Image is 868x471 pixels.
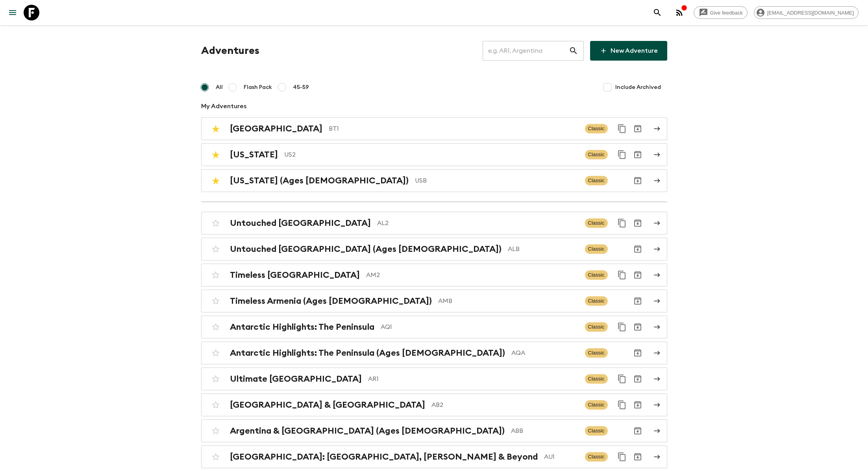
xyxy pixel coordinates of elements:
span: 45-59 [293,83,309,91]
span: Give feedback [706,10,747,16]
button: Archive [630,241,646,257]
h2: Antarctic Highlights: The Peninsula [230,322,374,332]
button: Archive [630,345,646,361]
a: [US_STATE]US2ClassicDuplicate for 45-59Archive [201,143,667,166]
div: [EMAIL_ADDRESS][DOMAIN_NAME] [754,6,859,19]
span: Flash Pack [244,83,272,91]
h2: Untouched [GEOGRAPHIC_DATA] [230,218,371,228]
h2: [US_STATE] (Ages [DEMOGRAPHIC_DATA]) [230,175,409,186]
input: e.g. AR1, Argentina [483,40,569,62]
span: All [216,83,223,91]
a: Timeless [GEOGRAPHIC_DATA]AM2ClassicDuplicate for 45-59Archive [201,264,667,286]
button: Duplicate for 45-59 [614,147,630,163]
button: search adventures [650,5,665,20]
h2: Argentina & [GEOGRAPHIC_DATA] (Ages [DEMOGRAPHIC_DATA]) [230,426,505,436]
button: Duplicate for 45-59 [614,319,630,335]
p: AQA [511,348,579,358]
a: Antarctic Highlights: The Peninsula (Ages [DEMOGRAPHIC_DATA])AQAClassicArchive [201,342,667,364]
h2: [GEOGRAPHIC_DATA]: [GEOGRAPHIC_DATA], [PERSON_NAME] & Beyond [230,452,538,462]
p: AL2 [377,218,579,228]
a: Antarctic Highlights: The PeninsulaAQ1ClassicDuplicate for 45-59Archive [201,316,667,338]
h2: Antarctic Highlights: The Peninsula (Ages [DEMOGRAPHIC_DATA]) [230,348,505,358]
span: Include Archived [615,83,661,91]
a: Ultimate [GEOGRAPHIC_DATA]AR1ClassicDuplicate for 45-59Archive [201,368,667,390]
a: Give feedback [694,6,748,19]
button: Archive [630,423,646,439]
button: Archive [630,121,646,137]
span: Classic [585,124,608,133]
a: Argentina & [GEOGRAPHIC_DATA] (Ages [DEMOGRAPHIC_DATA])ABBClassicArchive [201,419,667,442]
p: AR1 [368,374,579,384]
span: Classic [585,176,608,185]
span: Classic [585,218,608,228]
h2: [US_STATE] [230,150,278,160]
button: Duplicate for 45-59 [614,267,630,283]
h1: Adventures [201,43,259,59]
button: Archive [630,371,646,387]
span: Classic [585,348,608,358]
p: My Adventures [201,102,667,111]
button: Archive [630,319,646,335]
p: AQ1 [381,322,579,332]
a: [GEOGRAPHIC_DATA]: [GEOGRAPHIC_DATA], [PERSON_NAME] & BeyondAU1ClassicDuplicate for 45-59Archive [201,445,667,468]
span: [EMAIL_ADDRESS][DOMAIN_NAME] [763,10,858,16]
p: US2 [284,150,579,159]
span: Classic [585,426,608,436]
button: Archive [630,215,646,231]
button: Duplicate for 45-59 [614,449,630,465]
button: Duplicate for 45-59 [614,215,630,231]
p: ALB [508,244,579,254]
p: AU1 [544,452,579,462]
a: Timeless Armenia (Ages [DEMOGRAPHIC_DATA])AMBClassicArchive [201,290,667,312]
h2: [GEOGRAPHIC_DATA] & [GEOGRAPHIC_DATA] [230,400,425,410]
h2: [GEOGRAPHIC_DATA] [230,124,322,134]
span: Classic [585,400,608,410]
span: Classic [585,296,608,306]
h2: Ultimate [GEOGRAPHIC_DATA] [230,374,362,384]
button: Duplicate for 45-59 [614,397,630,413]
span: Classic [585,244,608,254]
button: Duplicate for 45-59 [614,371,630,387]
a: Untouched [GEOGRAPHIC_DATA] (Ages [DEMOGRAPHIC_DATA])ALBClassicArchive [201,238,667,260]
a: [GEOGRAPHIC_DATA]BT1ClassicDuplicate for 45-59Archive [201,117,667,140]
p: BT1 [329,124,579,133]
button: Archive [630,267,646,283]
span: Classic [585,150,608,159]
span: Classic [585,322,608,332]
p: ABB [511,426,579,436]
button: Archive [630,173,646,188]
a: Untouched [GEOGRAPHIC_DATA]AL2ClassicDuplicate for 45-59Archive [201,212,667,235]
h2: Untouched [GEOGRAPHIC_DATA] (Ages [DEMOGRAPHIC_DATA]) [230,244,502,254]
button: Archive [630,293,646,309]
button: menu [5,5,20,20]
button: Archive [630,397,646,413]
span: Classic [585,270,608,280]
button: Archive [630,449,646,465]
button: Duplicate for 45-59 [614,121,630,137]
p: AM2 [366,270,579,280]
p: AMB [438,296,579,306]
h2: Timeless [GEOGRAPHIC_DATA] [230,270,360,280]
h2: Timeless Armenia (Ages [DEMOGRAPHIC_DATA]) [230,296,432,306]
span: Classic [585,374,608,384]
p: AB2 [431,400,579,410]
a: [GEOGRAPHIC_DATA] & [GEOGRAPHIC_DATA]AB2ClassicDuplicate for 45-59Archive [201,393,667,416]
a: New Adventure [590,41,667,61]
button: Archive [630,147,646,163]
span: Classic [585,452,608,462]
a: [US_STATE] (Ages [DEMOGRAPHIC_DATA])USBClassicArchive [201,169,667,192]
p: USB [415,176,579,185]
